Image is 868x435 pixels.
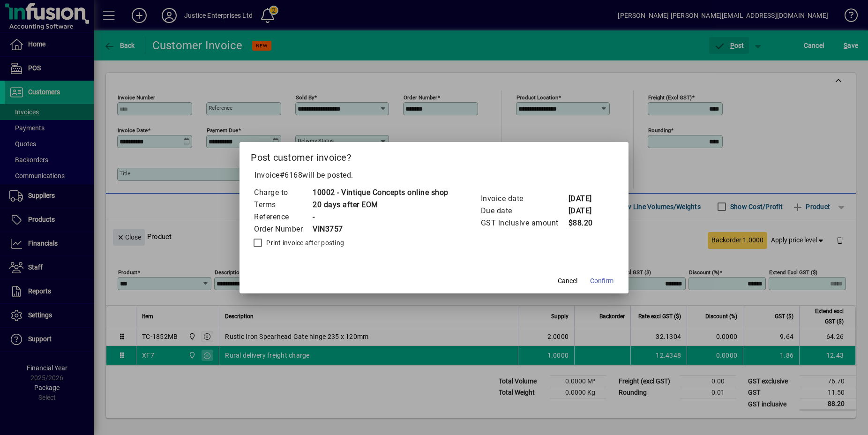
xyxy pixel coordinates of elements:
td: $88.20 [568,217,606,229]
td: Due date [480,205,568,217]
td: GST inclusive amount [480,217,568,229]
td: Reference [254,211,312,223]
span: #6168 [280,171,303,180]
span: Cancel [558,276,577,286]
td: 20 days after EOM [312,199,449,211]
button: Confirm [586,273,617,290]
h2: Post customer invoice? [239,142,629,169]
span: Confirm [590,276,614,286]
td: Charge to [254,187,312,199]
td: Order Number [254,223,312,235]
button: Cancel [553,273,583,290]
td: [DATE] [568,193,606,205]
td: 10002 - Vintique Concepts online shop [312,187,449,199]
td: - [312,211,449,223]
p: Invoice will be posted . [251,170,617,181]
td: VIN3757 [312,223,449,235]
td: [DATE] [568,205,606,217]
td: Terms [254,199,312,211]
td: Invoice date [480,193,568,205]
label: Print invoice after posting [264,238,344,247]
